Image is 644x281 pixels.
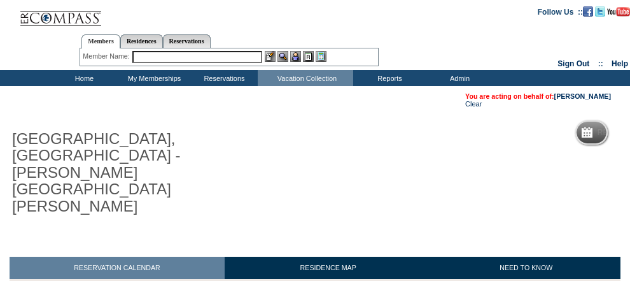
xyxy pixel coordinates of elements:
img: Subscribe to our YouTube Channel [607,7,630,17]
td: Reports [353,70,423,86]
img: Follow us on Twitter [595,6,605,17]
td: Follow Us :: [538,6,583,17]
td: Reservations [188,70,258,86]
img: Reservations [303,51,314,62]
td: My Memberships [118,70,188,86]
span: You are acting on behalf of: [465,92,611,100]
td: Home [48,70,118,86]
a: Reservations [163,34,211,48]
img: b_calculator.gif [316,51,326,62]
img: Become our fan on Facebook [583,6,593,17]
td: Admin [423,70,493,86]
span: :: [598,59,603,68]
img: b_edit.gif [265,51,276,62]
div: Member Name: [83,51,132,62]
a: Become our fan on Facebook [583,7,593,15]
a: [PERSON_NAME] [554,92,611,100]
a: Members [81,34,120,48]
a: Follow us on Twitter [595,7,605,15]
a: Sign Out [557,59,589,68]
h1: [GEOGRAPHIC_DATA], [GEOGRAPHIC_DATA] - [PERSON_NAME][GEOGRAPHIC_DATA][PERSON_NAME] [10,128,295,217]
img: View [277,51,288,62]
a: Help [612,59,628,68]
td: Vacation Collection [258,70,353,86]
img: Impersonate [290,51,301,62]
a: RESERVATION CALENDAR [10,257,225,279]
a: Subscribe to our YouTube Channel [607,7,630,15]
a: Clear [465,100,482,108]
a: RESIDENCE MAP [225,257,432,279]
a: NEED TO KNOW [431,257,620,279]
a: Residences [120,34,163,48]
